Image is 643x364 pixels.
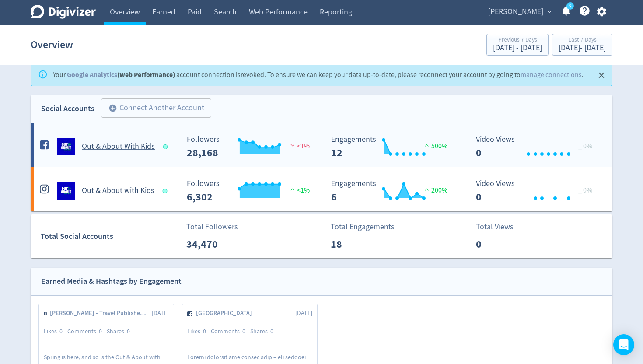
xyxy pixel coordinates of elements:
[486,34,549,56] button: Previous 7 Days[DATE] - [DATE]
[108,104,117,112] span: add_circle
[423,186,431,192] img: positive-performance.svg
[196,309,257,318] span: [GEOGRAPHIC_DATA]
[187,327,211,336] div: Likes
[53,66,584,84] div: Your account connection is revoked . To ensure we can keep your data up-to-date, please reconnect...
[99,327,102,335] span: 0
[242,327,245,335] span: 0
[57,138,75,155] img: Out & About With Kids undefined
[288,186,297,192] img: positive-performance.svg
[613,334,634,355] div: Open Intercom Messenger
[163,144,171,149] span: Data last synced: 18 Sep 2025, 11:01pm (AEST)
[82,141,155,152] h5: Out & About With Kids
[485,5,554,19] button: [PERSON_NAME]
[41,275,182,288] div: Earned Media & Hashtags by Engagement
[82,185,154,196] h5: Out & About with Kids
[44,327,67,336] div: Likes
[41,102,94,115] div: Social Accounts
[295,309,312,318] span: [DATE]
[488,5,543,19] span: [PERSON_NAME]
[578,142,592,150] span: _ 0%
[50,309,152,318] span: [PERSON_NAME] - Travel Publisher, Editor in chief, Travel Writer
[331,236,381,252] p: 18
[270,327,273,335] span: 0
[211,327,250,336] div: Comments
[472,135,603,158] svg: Video Views 0
[327,179,458,203] svg: Engagements 6
[67,70,175,79] strong: (Web Performance)
[41,230,180,243] div: Total Social Accounts
[67,327,107,336] div: Comments
[250,327,278,336] div: Shares
[423,186,447,195] span: 200%
[472,179,603,203] svg: Video Views 0
[127,327,130,335] span: 0
[521,70,582,79] a: manage connections
[31,167,612,211] a: Out & About with Kids undefinedOut & About with Kids Followers --- Followers 6,302 <1% Engagement...
[31,123,612,167] a: Out & About With Kids undefinedOut & About With Kids Followers --- Followers 28,168 <1% Engagemen...
[186,221,238,233] p: Total Followers
[152,309,169,318] span: [DATE]
[327,135,458,158] svg: Engagements 12
[569,3,571,9] text: 5
[559,37,606,44] div: Last 7 Days
[476,221,526,233] p: Total Views
[57,182,75,199] img: Out & About with Kids undefined
[182,179,314,203] svg: Followers ---
[559,44,606,52] div: [DATE] - [DATE]
[423,142,447,150] span: 500%
[331,221,395,233] p: Total Engagements
[288,142,310,150] span: <1%
[59,327,63,335] span: 0
[107,327,135,336] div: Shares
[31,31,73,59] h1: Overview
[288,186,310,195] span: <1%
[94,100,211,118] a: Connect Another Account
[423,142,431,148] img: positive-performance.svg
[578,186,592,195] span: _ 0%
[566,2,574,10] a: 5
[476,236,526,252] p: 0
[101,98,211,118] button: Connect Another Account
[493,44,542,52] div: [DATE] - [DATE]
[545,8,553,16] span: expand_more
[182,135,314,158] svg: Followers ---
[163,189,170,193] span: Data last synced: 19 Sep 2025, 8:01am (AEST)
[67,70,117,79] a: Google Analytics
[493,37,542,44] div: Previous 7 Days
[288,142,297,148] img: negative-performance.svg
[203,327,206,335] span: 0
[186,236,237,252] p: 34,470
[552,34,612,56] button: Last 7 Days[DATE]- [DATE]
[594,68,609,83] button: Close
